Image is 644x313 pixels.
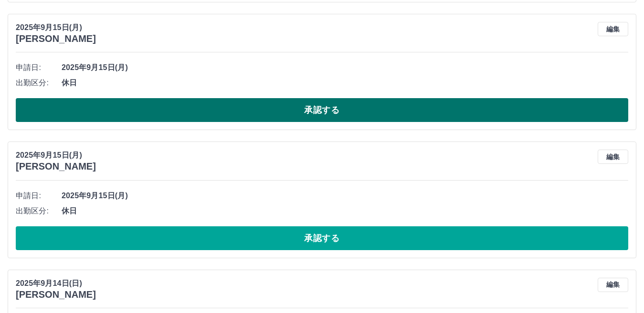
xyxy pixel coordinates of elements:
button: 編集 [598,150,628,164]
h3: [PERSON_NAME] [16,33,96,44]
button: 承認する [16,226,628,250]
span: 休日 [62,77,628,89]
p: 2025年9月15日(月) [16,150,96,161]
h3: [PERSON_NAME] [16,289,96,300]
h3: [PERSON_NAME] [16,161,96,172]
button: 編集 [598,22,628,36]
span: 出勤区分: [16,77,62,89]
span: 出勤区分: [16,205,62,217]
p: 2025年9月15日(月) [16,22,96,33]
span: 休日 [62,205,628,217]
span: 申請日: [16,62,62,73]
button: 承認する [16,98,628,122]
button: 編集 [598,278,628,292]
span: 2025年9月15日(月) [62,190,628,202]
span: 申請日: [16,190,62,202]
span: 2025年9月15日(月) [62,62,628,73]
p: 2025年9月14日(日) [16,278,96,289]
